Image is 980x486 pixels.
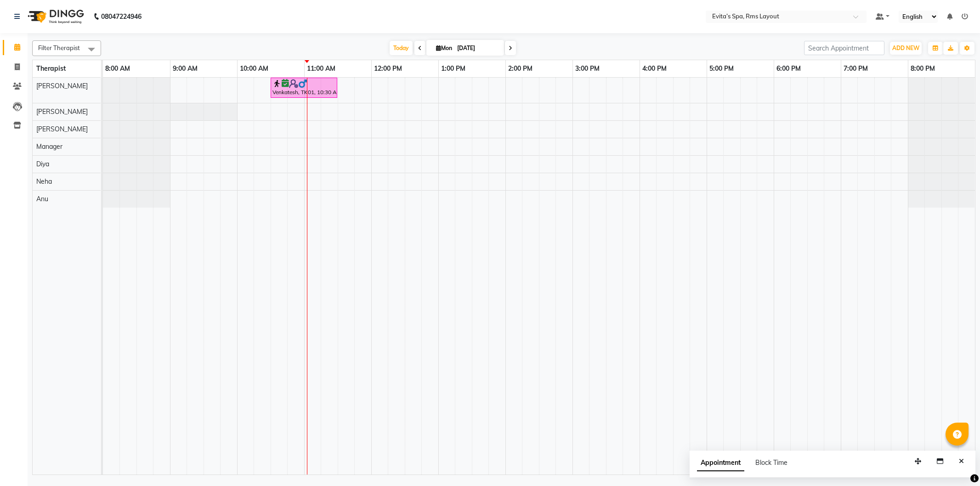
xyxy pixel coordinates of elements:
div: Venkatesh, TK01, 10:30 AM-11:30 AM, Muscle Relaxing massage [272,79,336,96]
span: Manager [36,142,62,151]
button: Close [955,454,968,469]
a: 10:00 AM [238,62,271,75]
a: 8:00 PM [908,62,937,75]
span: Mon [434,45,454,51]
span: Today [390,41,413,55]
input: 2025-09-01 [454,41,500,55]
a: 7:00 PM [841,62,870,75]
span: Filter Therapist [38,44,80,51]
a: 9:00 AM [170,62,200,75]
span: Neha [36,177,52,186]
span: [PERSON_NAME] [36,107,88,116]
span: Block Time [755,458,787,467]
a: 5:00 PM [707,62,736,75]
a: 12:00 PM [372,62,404,75]
span: [PERSON_NAME] [36,82,88,90]
a: 4:00 PM [640,62,669,75]
a: 6:00 PM [774,62,803,75]
span: Therapist [36,64,66,73]
a: 1:00 PM [439,62,468,75]
span: Diya [36,160,49,168]
input: Search Appointment [804,41,884,55]
b: 08047224946 [101,4,142,29]
span: Appointment [697,455,744,471]
a: 8:00 AM [103,62,132,75]
a: 3:00 PM [573,62,602,75]
span: Anu [36,195,48,203]
a: 2:00 PM [506,62,535,75]
button: ADD NEW [890,42,922,55]
span: [PERSON_NAME] [36,125,88,133]
img: logo [23,4,86,29]
a: 11:00 AM [305,62,338,75]
span: ADD NEW [892,45,919,51]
